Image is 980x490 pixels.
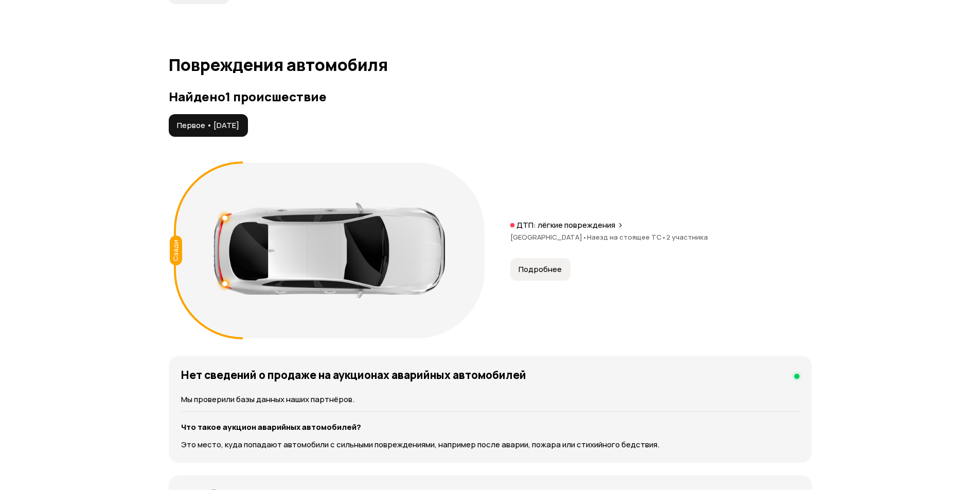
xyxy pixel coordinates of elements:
[516,220,615,230] p: ДТП: лёгкие повреждения
[169,89,812,104] h3: Найдено 1 происшествие
[181,439,799,450] p: Это место, куда попадают автомобили с сильными повреждениями, например после аварии, пожара или с...
[177,120,239,131] span: Первое • [DATE]
[582,232,587,242] span: •
[510,232,587,242] span: [GEOGRAPHIC_DATA]
[181,368,526,382] h4: Нет сведений о продаже на аукционах аварийных автомобилей
[169,56,812,74] h1: Повреждения автомобиля
[181,422,361,432] strong: Что такое аукцион аварийных автомобилей?
[662,232,666,242] span: •
[170,235,182,265] div: Сзади
[510,258,571,281] button: Подробнее
[169,114,248,137] button: Первое • [DATE]
[519,264,562,275] span: Подробнее
[666,232,708,242] span: 2 участника
[587,232,666,242] span: Наезд на стоящее ТС
[181,394,799,405] p: Мы проверили базы данных наших партнёров.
